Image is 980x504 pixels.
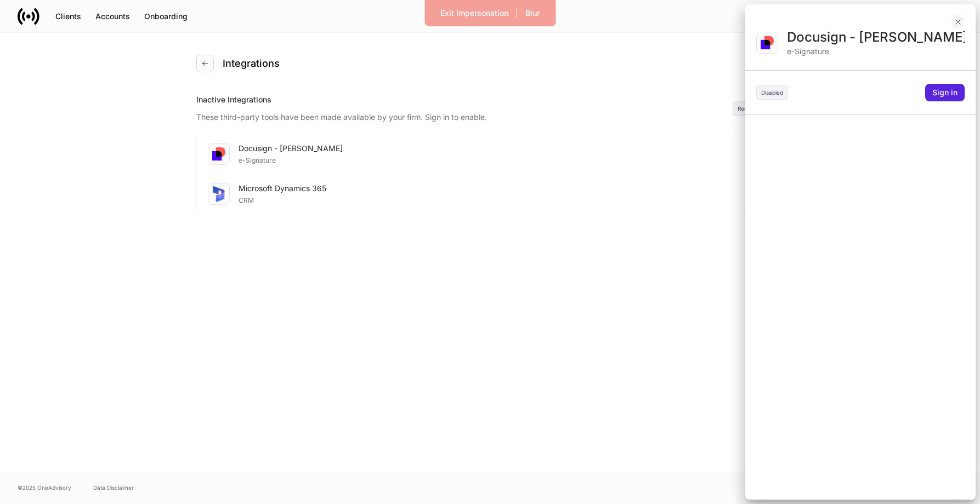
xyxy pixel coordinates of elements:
div: Docusign - [PERSON_NAME] [787,28,965,46]
div: Blur [525,8,540,19]
div: e-Signature [787,46,965,57]
div: Disabled [756,85,788,100]
button: Sign in [925,84,965,101]
div: Sign in [932,87,958,98]
div: Exit Impersonation [440,8,508,19]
